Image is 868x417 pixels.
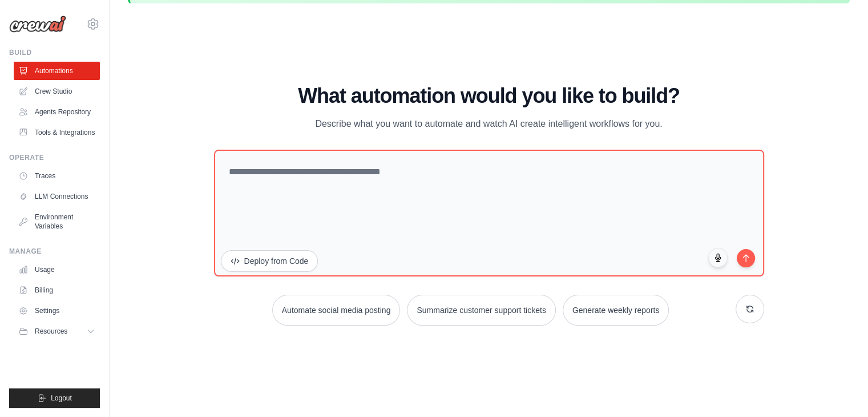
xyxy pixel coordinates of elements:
a: Crew Studio [14,82,100,101]
div: Operate [9,153,100,162]
iframe: Chat Widget [811,362,868,417]
h1: What automation would you like to build? [214,85,764,107]
button: Resources [14,322,100,340]
a: Billing [14,281,100,299]
button: Summarize customer support tickets [407,295,555,326]
span: Resources [35,327,67,336]
p: Describe what you want to automate and watch AI create intelligent workflows for you. [297,117,681,131]
div: Build [9,48,100,57]
a: Usage [14,260,100,279]
a: Environment Variables [14,208,100,235]
div: Manage [9,247,100,256]
span: Logout [51,394,72,403]
a: Tools & Integrations [14,123,100,142]
button: Generate weekly reports [563,295,669,326]
img: Logo [9,15,66,33]
a: Agents Repository [14,103,100,121]
a: LLM Connections [14,187,100,206]
button: Logout [9,388,100,408]
a: Settings [14,302,100,320]
button: Automate social media posting [272,295,401,326]
a: Automations [14,62,100,80]
button: Deploy from Code [221,250,318,272]
a: Traces [14,167,100,185]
